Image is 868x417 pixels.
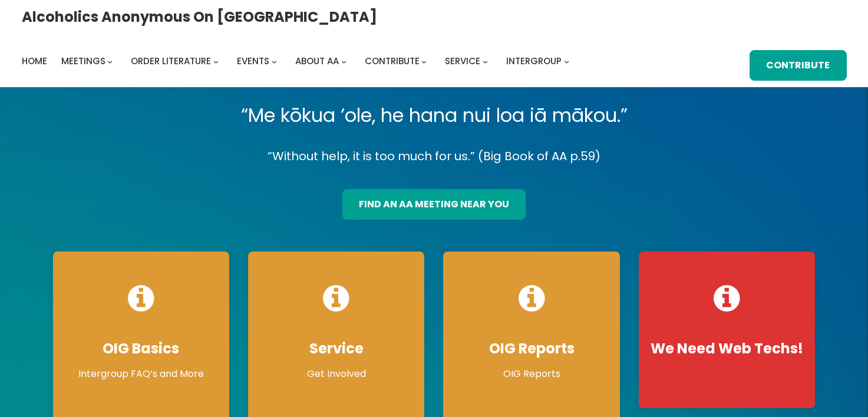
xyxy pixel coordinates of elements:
button: Contribute submenu [421,58,427,64]
a: Contribute [365,53,420,69]
a: find an aa meeting near you [342,189,526,220]
button: Intergroup submenu [564,58,569,64]
span: Meetings [61,55,105,67]
span: Intergroup [506,55,562,67]
h4: OIG Basics [65,340,217,358]
a: Meetings [61,53,105,69]
a: Events [237,53,269,69]
p: Get Involved [260,367,412,381]
span: Contribute [365,55,420,67]
p: OIG Reports [455,367,608,381]
p: “Me kōkua ‘ole, he hana nui loa iā mākou.” [44,99,825,132]
button: Events submenu [272,58,277,64]
button: Meetings submenu [107,58,113,64]
p: Intergroup FAQ’s and More [65,367,217,381]
h4: We Need Web Techs! [651,340,803,358]
p: “Without help, it is too much for us.” (Big Book of AA p.59) [44,146,825,167]
a: Home [22,53,47,69]
span: Order Literature [131,55,211,67]
button: Service submenu [483,58,488,64]
span: Home [22,55,47,67]
nav: Intergroup [22,53,573,69]
button: About AA submenu [341,58,346,64]
a: Service [445,53,480,69]
button: Order Literature submenu [213,58,219,64]
a: Contribute [750,50,847,81]
a: Intergroup [506,53,562,69]
h4: OIG Reports [455,340,608,358]
h4: Service [260,340,412,358]
a: Alcoholics Anonymous on [GEOGRAPHIC_DATA] [22,4,377,29]
span: Service [445,55,480,67]
a: About AA [295,53,339,69]
span: About AA [295,55,339,67]
span: Events [237,55,269,67]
